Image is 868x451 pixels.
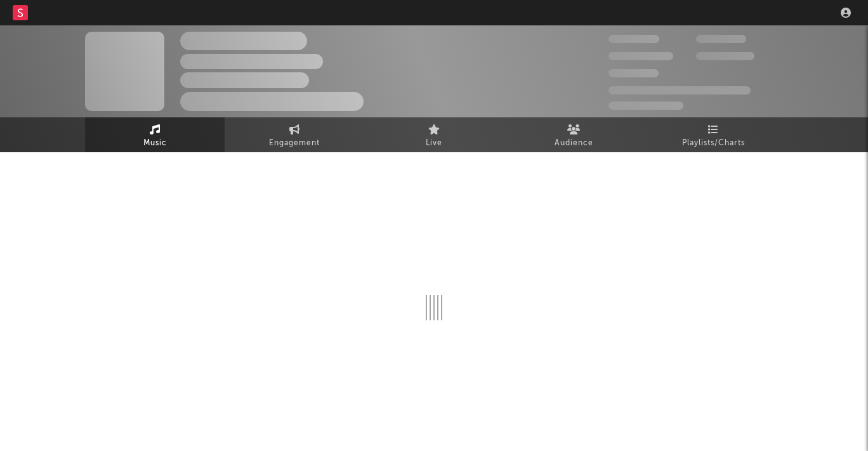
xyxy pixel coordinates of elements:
span: 300,000 [608,35,659,43]
span: Music [143,136,167,151]
span: 50,000,000 Monthly Listeners [608,86,751,95]
a: Music [85,117,225,152]
span: Live [426,136,442,151]
span: Playlists/Charts [682,136,745,151]
span: Audience [555,136,593,151]
a: Live [364,117,504,152]
span: 1,000,000 [696,52,754,60]
a: Engagement [225,117,364,152]
span: 50,000,000 [608,52,673,60]
a: Audience [504,117,643,152]
span: 100,000 [608,69,659,77]
span: Engagement [269,136,320,151]
a: Playlists/Charts [643,117,783,152]
span: Jump Score: 85.0 [608,101,683,110]
span: 100,000 [696,35,746,43]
